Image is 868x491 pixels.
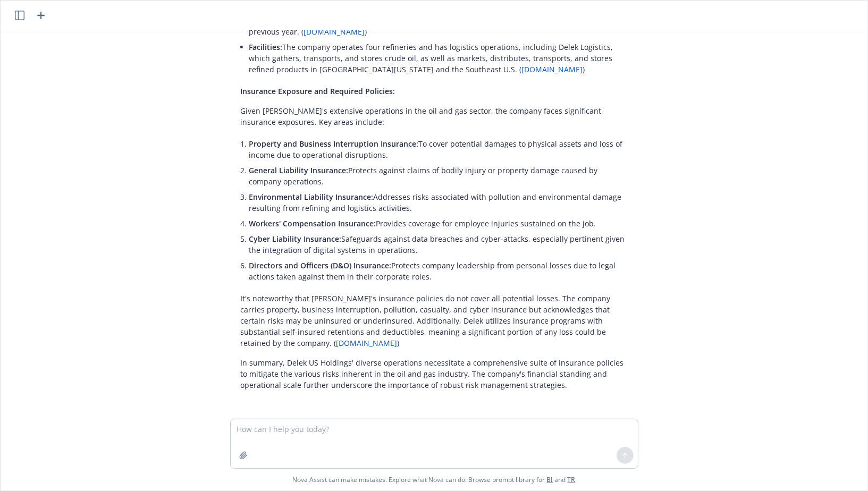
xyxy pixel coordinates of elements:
[249,191,628,214] p: Addresses risks associated with pollution and environmental damage resulting from refining and lo...
[249,218,628,229] p: Provides coverage for employee injuries sustained on the job.
[249,192,374,202] span: Environmental Liability Insurance:
[241,86,395,96] span: Insurance Exposure and Required Policies:
[249,165,349,175] span: General Liability Insurance:
[249,260,628,282] p: Protects company leadership from personal losses due to legal actions taken against them in their...
[249,139,419,149] span: Property and Business Interruption Insurance:
[249,234,342,244] span: Cyber Liability Insurance:
[5,469,863,490] span: Nova Assist can make mistakes. Explore what Nova can do: Browse prompt library for and
[241,357,628,391] p: In summary, Delek US Holdings' diverse operations necessitate a comprehensive suite of insurance ...
[241,105,628,128] p: Given [PERSON_NAME]'s extensive operations in the oil and gas sector, the company faces significa...
[249,260,392,270] span: Directors and Officers (D&O) Insurance:
[304,27,365,37] a: [DOMAIN_NAME]
[249,218,376,228] span: Workers' Compensation Insurance:
[249,41,628,75] p: The company operates four refineries and has logistics operations, including Delek Logistics, whi...
[336,338,398,348] a: [DOMAIN_NAME]
[547,475,553,484] a: BI
[522,64,583,74] a: [DOMAIN_NAME]
[249,138,628,160] p: To cover potential damages to physical assets and loss of income due to operational disruptions.
[249,42,283,52] span: Facilities:
[249,233,628,256] p: Safeguards against data breaches and cyber-attacks, especially pertinent given the integration of...
[568,475,576,484] a: TR
[249,165,628,187] p: Protects against claims of bodily injury or property damage caused by company operations.
[241,293,628,349] p: It's noteworthy that [PERSON_NAME]'s insurance policies do not cover all potential losses. The co...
